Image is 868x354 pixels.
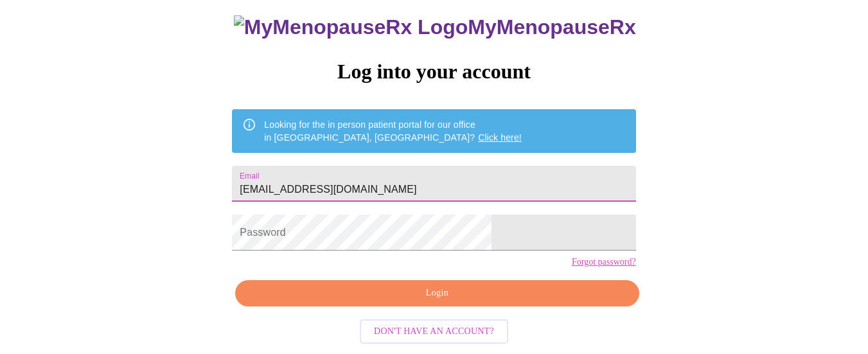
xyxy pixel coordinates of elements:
h3: Log into your account [232,60,635,84]
span: Login [250,285,624,301]
div: Looking for the in person patient portal for our office in [GEOGRAPHIC_DATA], [GEOGRAPHIC_DATA]? [264,113,522,149]
span: Don't have an account? [374,324,494,340]
button: Login [235,280,639,306]
h3: MyMenopauseRx [234,15,636,39]
a: Click here! [478,132,522,143]
a: Forgot password? [572,257,636,267]
a: Don't have an account? [357,325,511,336]
button: Don't have an account? [360,319,508,344]
img: MyMenopauseRx Logo [234,15,468,39]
